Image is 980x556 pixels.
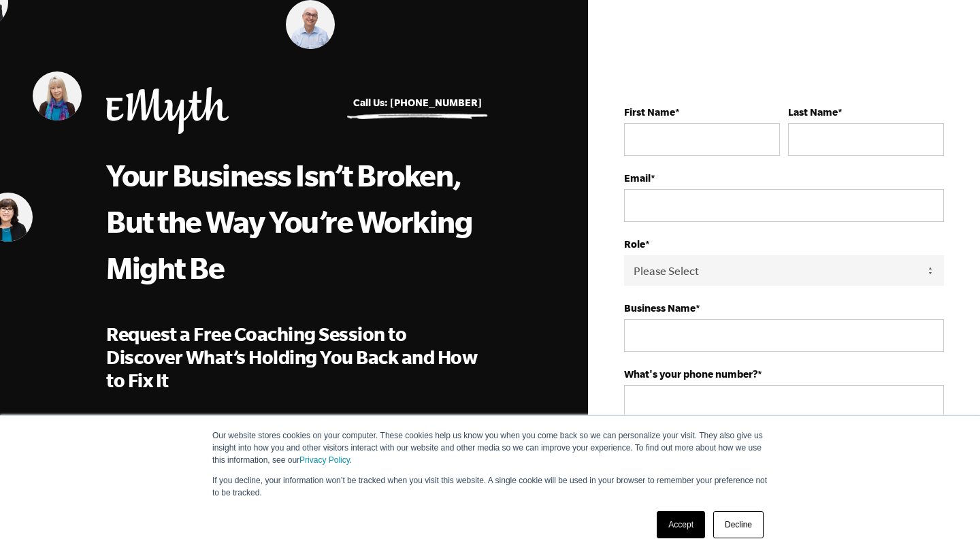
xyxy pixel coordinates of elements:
a: Call Us: [PHONE_NUMBER] [353,97,482,108]
a: Privacy Policy [299,455,350,465]
strong: Email [624,172,651,184]
strong: Why This Session Matters [106,412,287,429]
span: Your Business Isn’t Broken, But the Way You’re Working Might Be [106,158,472,284]
strong: Role [624,238,645,250]
span: Request a Free Coaching Session to Discover What’s Holding You Back and How to Fix It [106,323,477,391]
a: Decline [713,511,764,538]
strong: Business Name [624,302,696,314]
strong: What's your phone number? [624,368,757,380]
strong: Last Name [788,106,838,118]
p: Our website stores cookies on your computer. These cookies help us know you when you come back so... [212,429,768,466]
strong: First Name [624,106,675,118]
a: Accept [657,511,705,538]
img: EMyth [106,87,229,134]
img: Mary Rydman, EMyth Business Coach [33,71,82,120]
p: If you decline, your information won’t be tracked when you visit this website. A single cookie wi... [212,474,768,499]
